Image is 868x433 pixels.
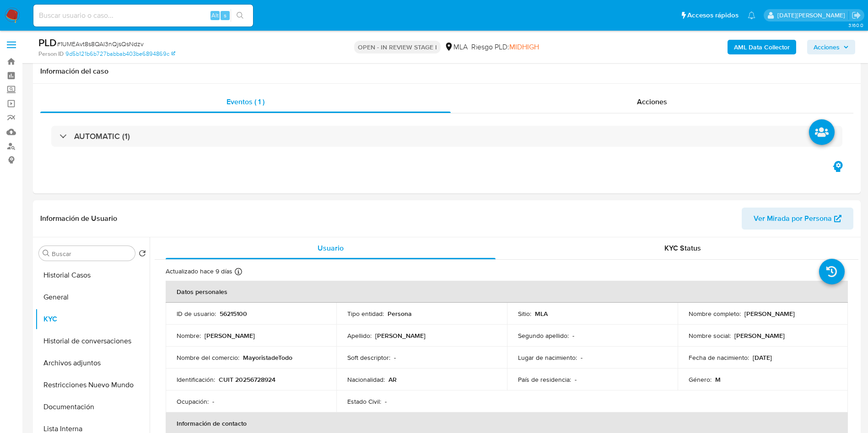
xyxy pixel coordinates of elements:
p: 56215100 [220,310,247,318]
input: Buscar [52,250,131,258]
p: ID de usuario : [177,310,216,318]
button: Ver Mirada por Persona [742,208,853,230]
button: Buscar [43,250,50,257]
button: Acciones [807,40,855,54]
span: Eventos ( 1 ) [226,96,264,107]
button: KYC [35,308,150,330]
p: [DATE] [753,353,772,362]
span: Accesos rápidos [687,11,739,20]
span: Acciones [637,96,667,107]
p: Segundo apellido : [518,331,569,340]
button: Historial de conversaciones [35,330,150,352]
p: OPEN - IN REVIEW STAGE I [354,41,441,53]
p: Lugar de nacimiento : [518,353,577,362]
span: KYC Status [664,243,701,253]
p: Actualizado hace 9 días [166,267,232,276]
p: [PERSON_NAME] [375,331,426,340]
span: Usuario [318,243,344,253]
p: CUIT 20256728924 [219,375,275,384]
button: search-icon [231,9,249,22]
p: - [572,331,574,340]
button: Restricciones Nuevo Mundo [35,374,150,396]
a: 9d5b121b6b727babbab403be6894869c [65,50,175,58]
h3: AUTOMATIC (1) [74,131,130,141]
p: [PERSON_NAME] [205,331,255,340]
p: [PERSON_NAME] [734,331,785,340]
p: MLA [535,310,548,318]
p: Fecha de nacimiento : [689,353,749,362]
span: Acciones [814,40,840,54]
a: Salir [852,11,861,20]
span: Riesgo PLD: [471,42,539,52]
p: - [575,375,577,384]
p: AR [388,375,397,384]
p: Nombre social : [689,331,731,340]
p: Nacionalidad : [347,375,385,384]
button: Historial Casos [35,264,150,286]
span: Alt [211,11,219,20]
input: Buscar usuario o caso... [33,10,253,21]
p: Apellido : [347,331,372,340]
span: # 1UMEAvt8s8QAI3nQjsQsNdzv [57,39,144,48]
button: Documentación [35,396,150,418]
div: MLA [444,42,468,52]
span: MIDHIGH [509,42,539,52]
p: País de residencia : [518,375,571,384]
button: Archivos adjuntos [35,352,150,374]
p: [PERSON_NAME] [744,310,795,318]
p: - [394,353,396,362]
p: Persona [388,310,412,318]
th: Datos personales [166,281,848,303]
p: Nombre del comercio : [177,353,239,362]
h1: Información de Usuario [40,214,117,223]
button: Volver al orden por defecto [139,250,146,260]
button: General [35,286,150,308]
p: - [385,397,387,406]
a: Notificaciones [748,11,755,19]
button: AML Data Collector [728,40,796,54]
p: Estado Civil : [347,397,381,406]
p: Nombre completo : [689,310,741,318]
p: M [715,375,721,384]
b: Person ID [38,50,64,58]
span: s [224,11,226,20]
p: - [212,397,214,406]
p: lucia.neglia@mercadolibre.com [777,11,848,20]
p: - [581,353,582,362]
p: Soft descriptor : [347,353,390,362]
h1: Información del caso [40,67,853,76]
p: MayoristadeTodo [243,353,292,362]
p: Ocupación : [177,397,209,406]
b: AML Data Collector [734,40,790,54]
p: Sitio : [518,310,531,318]
b: PLD [38,35,57,50]
span: Ver Mirada por Persona [754,208,832,230]
p: Género : [689,375,712,384]
p: Nombre : [177,331,201,340]
p: Tipo entidad : [347,310,384,318]
p: Identificación : [177,375,215,384]
div: AUTOMATIC (1) [51,126,842,147]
